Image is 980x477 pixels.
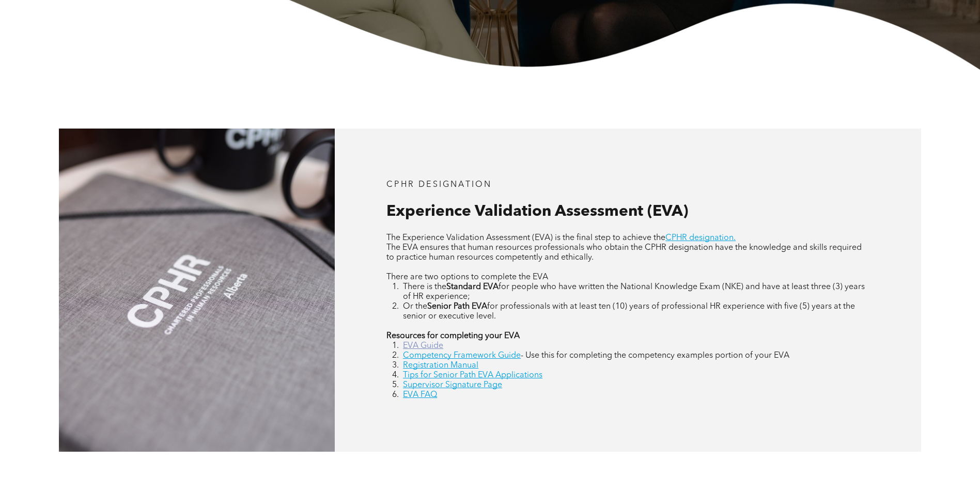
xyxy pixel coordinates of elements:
a: EVA Guide [403,342,443,350]
span: Or the [403,303,427,311]
a: Supervisor Signature Page [403,381,502,389]
strong: Senior Path EVA [427,303,487,311]
a: Registration Manual [403,361,478,370]
strong: Standard EVA [446,283,499,291]
span: - Use this for completing the competency examples portion of your EVA [521,352,789,360]
span: for professionals with at least ten (10) years of professional HR experience with five (5) years ... [403,303,855,321]
span: There are two options to complete the EVA [386,273,548,281]
span: The EVA ensures that human resources professionals who obtain the CPHR designation have the knowl... [386,244,862,262]
span: CPHR DESIGNATION [386,181,492,189]
span: The Experience Validation Assessment (EVA) is the final step to achieve the [386,234,665,242]
span: There is the [403,283,446,291]
a: EVA FAQ [403,391,437,399]
a: CPHR designation. [665,234,736,242]
a: Competency Framework Guide [403,352,521,360]
strong: Resources for completing your EVA [386,332,520,340]
a: Tips for Senior Path EVA Applications [403,371,542,379]
span: Experience Validation Assessment (EVA) [386,204,688,219]
span: for people who have written the National Knowledge Exam (NKE) and have at least three (3) years o... [403,283,865,301]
